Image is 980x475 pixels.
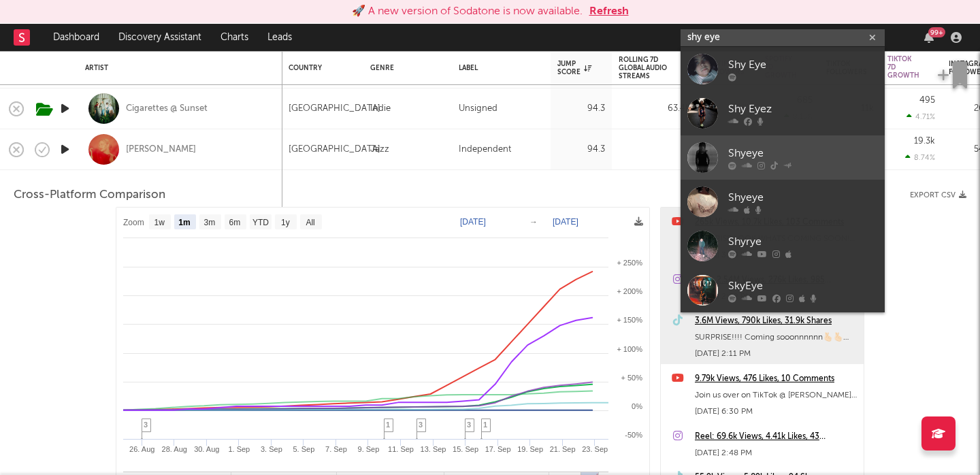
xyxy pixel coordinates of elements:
text: 1y [281,218,290,227]
div: [DATE] 2:11 PM [695,346,857,362]
div: Country [289,64,350,72]
div: Join us over on TikTok @ [PERSON_NAME].[PERSON_NAME] [DATE] 7:30PM ET #jazz #fyp #singing #jazzsi... [695,387,857,404]
div: 94.3 [557,142,605,158]
button: 99+ [924,32,934,43]
a: 3.6M Views, 790k Likes, 31.9k Shares [695,313,857,329]
a: Shyeye [681,135,885,180]
span: 1 [386,421,390,429]
text: 30. Aug [194,445,219,453]
span: Cross-Platform Comparison [14,187,165,203]
text: Zoom [123,218,144,227]
div: Shyrye [728,233,878,250]
text: YTD [252,218,269,227]
div: Shy Eyez [728,101,878,117]
div: Independent [459,142,511,158]
text: + 100% [617,345,642,353]
div: 19.3k [914,137,935,146]
div: Tiktok 7D Growth [887,55,919,80]
div: Shyeye [728,189,878,206]
div: SURPRISE!!!! Coming sooonnnnnn🫰🏻🫰🏻🫰🏻 also don’t forget to join us TONIGHT [DATE] 7:30 EDT (4:30 P... [695,329,857,346]
text: → [529,217,538,227]
a: Leads [258,24,301,51]
text: 19. Sep [517,445,543,453]
div: 495 [919,96,935,105]
a: Dashboard [44,24,109,51]
a: 9.79k Views, 476 Likes, 10 Comments [695,371,857,387]
text: 5. Sep [293,445,314,453]
text: 1m [178,218,190,227]
div: 94.3 [557,101,605,117]
text: 15. Sep [453,445,478,453]
div: SkyEye [728,278,878,294]
div: 4.71 % [906,112,935,121]
a: Charts [211,24,258,51]
button: Export CSV [910,191,966,199]
text: 9. Sep [358,445,380,453]
text: 23. Sep [582,445,608,453]
a: Reel: 69.6k Views, 4.41k Likes, 43 Comments [695,429,857,445]
div: Shy Eye [728,56,878,73]
text: + 150% [617,316,642,324]
a: Shyeye [681,180,885,224]
div: Unsigned [459,101,497,117]
text: 11. Sep [388,445,414,453]
text: [DATE] [553,217,578,227]
a: Cigarettes @ Sunset [126,103,208,115]
div: Jump Score [557,60,591,76]
text: 0% [632,402,642,410]
text: All [306,218,314,227]
div: Artist [85,64,269,72]
text: 7. Sep [325,445,347,453]
text: 28. Aug [162,445,187,453]
text: + 50% [621,374,643,382]
text: -50% [625,431,642,439]
a: Shy Eye [681,47,885,91]
text: + 200% [617,287,642,295]
text: 17. Sep [485,445,511,453]
text: 3. Sep [261,445,282,453]
div: [GEOGRAPHIC_DATA] [289,101,380,117]
div: 🚀 A new version of Sodatone is now available. [352,3,583,20]
text: 1w [154,218,165,227]
div: Genre [370,64,438,72]
a: Shyrye [681,224,885,268]
a: [PERSON_NAME] [126,144,196,156]
text: 6m [229,218,241,227]
span: 3 [419,421,423,429]
span: 3 [144,421,148,429]
div: 8.74 % [905,153,935,162]
div: Rolling 7D Global Audio Streams [619,56,670,80]
text: 1. Sep [228,445,250,453]
div: Jazz [370,142,389,158]
text: 21. Sep [550,445,576,453]
div: Label [459,64,537,72]
a: SkyEye [681,268,885,312]
div: Shyeye [728,145,878,161]
a: Discovery Assistant [109,24,211,51]
input: Search for artists [681,29,885,46]
span: 1 [483,421,487,429]
div: [GEOGRAPHIC_DATA] [289,142,380,158]
button: Refresh [589,3,629,20]
text: 26. Aug [129,445,154,453]
span: 3 [467,421,471,429]
a: Shy Eyez [681,91,885,135]
text: 3m [204,218,216,227]
div: 63.4k [619,101,690,117]
div: [DATE] 2:48 PM [695,445,857,461]
text: 13. Sep [421,445,446,453]
div: 99 + [928,27,945,37]
div: Indie [370,101,391,117]
text: + 250% [617,259,642,267]
div: [DATE] 6:30 PM [695,404,857,420]
text: [DATE] [460,217,486,227]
